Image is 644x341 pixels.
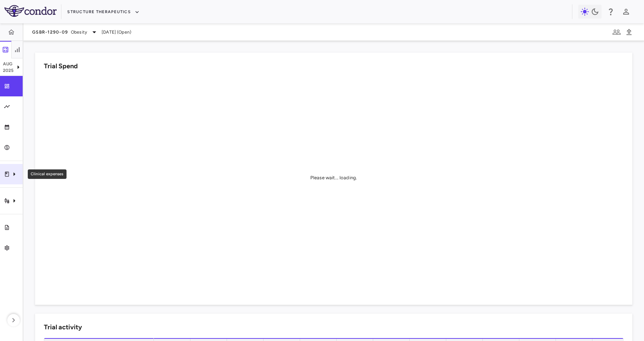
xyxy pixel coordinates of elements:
[32,29,68,35] span: GSBR-1290-09
[4,5,57,17] img: logo-full-SnFGN8VE.png
[67,6,140,18] button: Structure Therapeutics
[3,67,14,74] p: 2025
[71,29,87,35] span: Obesity
[28,169,67,179] div: Clinical expenses
[44,61,78,71] h6: Trial Spend
[44,322,82,332] h6: Trial activity
[3,61,14,67] p: Aug
[310,175,357,181] div: Please wait... loading.
[102,29,131,35] span: [DATE] (Open)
